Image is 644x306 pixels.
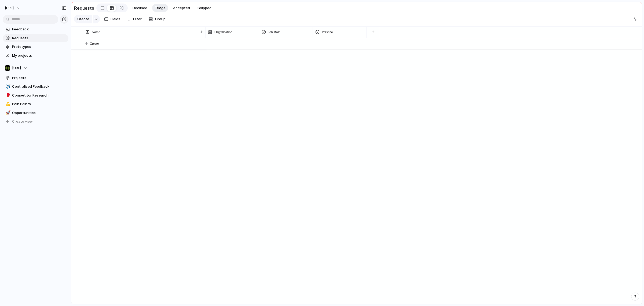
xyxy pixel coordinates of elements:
button: 💪 [5,101,10,107]
span: Fields [111,16,120,22]
span: Create [77,16,89,22]
span: Filter [133,16,142,22]
span: [URL] [12,65,21,71]
button: Create [74,15,92,23]
div: 🚀 [6,110,9,116]
a: 💪Pain Points [3,100,68,108]
a: 🚀Opportunities [3,109,68,117]
a: Prototypes [3,43,68,51]
span: [URL] [5,5,14,11]
button: Fields [102,15,122,23]
h2: Requests [74,5,94,11]
a: Projects [3,74,68,82]
button: 🥊 [5,93,10,98]
div: ✈️ [6,84,9,90]
button: 🚀 [5,110,10,116]
a: Feedback [3,25,68,33]
span: Create view [12,119,33,124]
button: Declined [130,4,150,12]
span: Pain Points [12,101,67,107]
span: Persona [322,29,333,35]
div: 💪 [6,101,9,107]
button: Shipped [195,4,214,12]
button: [URL] [2,4,23,12]
button: Create view [3,118,68,126]
span: My projects [12,53,67,58]
button: ✈️ [5,84,10,89]
span: Organisation [214,29,232,35]
span: Declined [133,5,147,11]
a: Requests [3,34,68,42]
div: 🥊 [6,92,9,98]
a: My projects [3,52,68,60]
span: Create [90,41,99,46]
span: Shipped [197,5,211,11]
button: Filter [125,15,144,23]
span: Opportunities [12,110,67,116]
span: Projects [12,75,67,81]
span: Group [155,16,166,22]
button: Group [146,15,168,23]
button: Triage [152,4,168,12]
span: Name [92,29,100,35]
span: Prototypes [12,44,67,49]
a: 🥊Competitor Research [3,91,68,99]
span: Requests [12,35,67,41]
span: Competitor Research [12,93,67,98]
span: Centralised Feedback [12,84,67,89]
a: ✈️Centralised Feedback [3,83,68,91]
button: [URL] [3,64,68,72]
span: Job Role [268,29,280,35]
span: Triage [155,5,166,11]
span: Accepted [173,5,190,11]
span: Feedback [12,27,67,32]
button: Accepted [170,4,193,12]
